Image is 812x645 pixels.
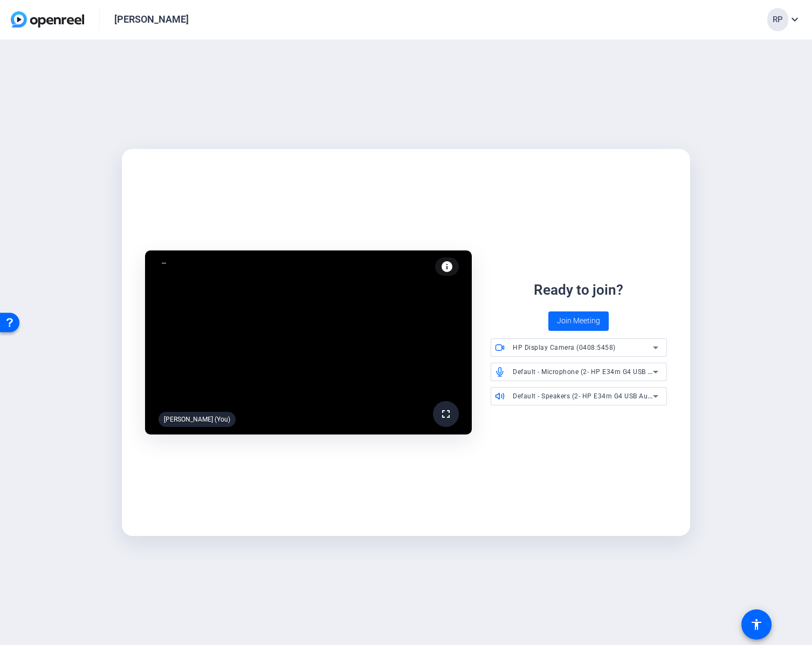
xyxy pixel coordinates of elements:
[441,260,453,273] mat-icon: info
[548,311,609,331] button: Join Meeting
[767,8,788,31] div: RP
[11,11,84,28] img: OpenReel logo
[513,367,708,376] span: Default - Microphone (2- HP E34m G4 USB Audio) (03f0:0487)
[439,408,452,420] mat-icon: fullscreen
[557,315,600,327] span: Join Meeting
[750,618,763,631] mat-icon: accessibility
[513,344,616,351] span: HP Display Camera (0408:5458)
[534,280,623,301] div: Ready to join?
[513,391,699,400] span: Default - Speakers (2- HP E34m G4 USB Audio) (03f0:0487)
[114,13,189,26] div: [PERSON_NAME]
[788,13,801,26] mat-icon: expand_more
[159,412,236,427] div: [PERSON_NAME] (You)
